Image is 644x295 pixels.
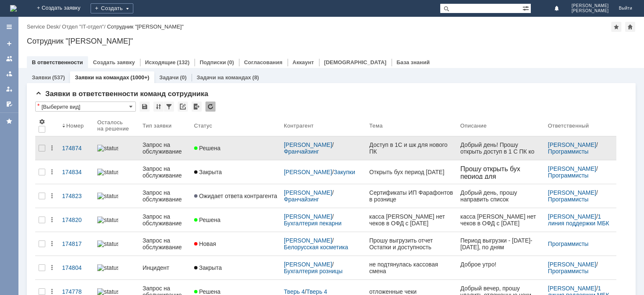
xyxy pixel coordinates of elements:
[27,37,636,45] div: Сотрудник "[PERSON_NAME]"
[62,145,91,151] div: 174874
[625,22,635,32] div: Сделать домашней страницей
[192,102,202,112] div: Экспорт списка
[194,193,277,199] span: Ожидает ответа контрагента
[94,140,139,157] a: statusbar-100 (1).png
[334,169,355,175] a: Закупки
[159,74,179,81] a: Задачи
[548,261,613,274] div: /
[284,213,332,220] a: [PERSON_NAME]
[62,23,104,30] a: Отдел "IT-отдел"
[27,23,62,30] div: /
[369,169,454,175] div: Открыть бух период [DATE]
[366,115,457,136] th: Тема
[191,235,280,252] a: Новая
[143,264,187,271] div: Инцидент
[191,140,280,157] a: Решена
[94,259,139,276] a: statusbar-100 (1).png
[324,59,387,65] a: [DEMOGRAPHIC_DATA]
[284,123,314,129] div: Контрагент
[284,268,343,274] a: Бухгалтерия розницы
[59,164,94,180] a: 174834
[3,37,16,50] a: Создать заявку
[62,23,107,30] div: /
[139,208,191,232] a: Запрос на обслуживание
[94,115,139,136] th: Осталось на решение
[369,261,454,274] div: не подтянулась кассовая смена
[194,288,221,295] span: Решена
[369,288,454,295] div: отложенные чеки
[545,115,616,136] th: Ответственный
[94,164,139,180] a: statusbar-100 (1).png
[49,169,55,175] div: Действия
[548,141,596,148] a: [PERSON_NAME]
[178,102,188,112] div: Скопировать ссылку на список
[49,217,55,223] div: Действия
[32,74,51,81] a: Заявки
[522,4,531,12] span: Расширенный поиск
[548,165,613,179] div: /
[284,196,319,203] a: Франчайзинг
[284,261,332,268] a: [PERSON_NAME]
[548,213,613,227] div: /
[548,141,613,155] div: /
[191,211,280,228] a: Решена
[49,193,55,199] div: Действия
[369,189,454,203] div: Сертификаты ИП Фарафонтов в рознице
[164,102,174,112] div: Фильтрация...
[244,59,283,65] a: Согласования
[94,235,139,252] a: statusbar-100 (1).png
[143,123,171,129] div: Тип заявки
[548,261,596,268] a: [PERSON_NAME]
[284,237,363,251] div: /
[130,74,149,81] div: (1000+)
[143,237,187,251] div: Запрос на обслуживание
[284,169,363,175] div: /
[284,148,319,155] a: Франчайзинг
[3,67,16,81] a: Заявки в моей ответственности
[59,259,94,276] a: 174804
[369,123,383,129] div: Тема
[252,74,259,81] div: (8)
[548,285,596,292] a: [PERSON_NAME]
[97,193,118,199] img: statusbar-100 (1).png
[3,97,16,111] a: Мои согласования
[284,237,332,244] a: [PERSON_NAME]
[548,123,589,129] div: Ответственный
[227,59,234,65] div: (0)
[197,74,251,81] a: Задачи на командах
[10,5,17,12] img: logo
[548,189,613,203] div: /
[143,213,187,227] div: Запрос на обслуживание
[366,256,457,279] a: не подтянулась кассовая смена
[62,240,91,247] div: 174817
[548,189,596,196] a: [PERSON_NAME]
[284,189,363,203] div: /
[571,3,609,8] span: [PERSON_NAME]
[97,288,118,295] img: statusbar-100 (1).png
[62,217,91,223] div: 174820
[611,22,621,32] div: Добавить в избранное
[548,196,589,203] a: Программисты
[97,119,129,132] div: Осталось на решение
[284,169,332,175] a: [PERSON_NAME]
[97,169,118,175] img: statusbar-100 (1).png
[284,189,332,196] a: [PERSON_NAME]
[194,145,221,151] span: Решена
[66,123,84,129] div: Номер
[59,140,94,157] a: 174874
[548,268,589,274] a: Программисты
[284,288,363,295] div: /
[49,240,55,247] div: Действия
[97,240,118,247] img: statusbar-100 (1).png
[397,59,430,65] a: База знаний
[194,169,222,175] span: Закрыта
[194,264,222,271] span: Закрыта
[75,74,129,81] a: Заявки на командах
[143,165,187,179] div: Запрос на обслуживание
[59,115,94,136] th: Номер
[62,288,91,295] div: 174778
[366,136,457,160] a: Доступ в 1С и шк для нового ПК
[145,59,176,65] a: Исходящие
[97,217,118,223] img: statusbar-100 (1).png
[139,136,191,160] a: Запрос на обслуживание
